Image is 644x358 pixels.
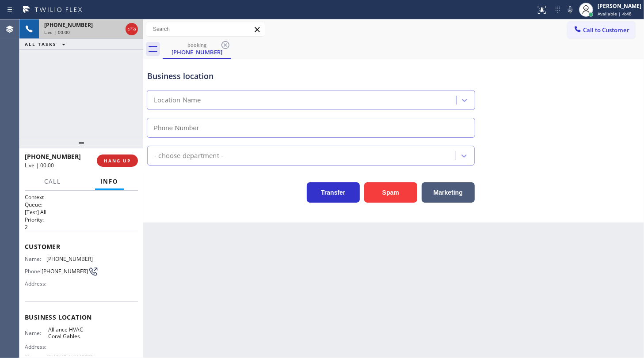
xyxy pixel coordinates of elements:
button: Mute [564,4,576,16]
span: [PHONE_NUMBER] [46,256,93,262]
button: Transfer [307,182,360,203]
span: Address: [25,343,48,350]
input: Search [146,22,265,36]
h2: Queue: [25,201,138,208]
span: Available | 4:48 [598,11,632,17]
div: [PERSON_NAME] [598,2,641,10]
p: 2 [25,223,138,231]
div: - choose department - [154,151,223,161]
span: [PHONE_NUMBER] [42,268,88,275]
span: Name: [25,330,48,336]
span: Phone: [25,268,42,275]
span: [PHONE_NUMBER] [25,152,81,161]
h1: Context [25,193,138,201]
p: [Test] All [25,208,138,216]
span: Live | 00:00 [25,162,54,169]
div: Location Name [154,95,201,106]
div: [PHONE_NUMBER] [164,48,230,56]
button: Info [95,173,124,190]
span: Call [44,177,61,185]
button: Marketing [422,182,475,203]
span: Name: [25,256,46,262]
div: Business location [147,70,475,82]
button: Call [39,173,66,190]
span: Customer [25,242,138,251]
h2: Priority: [25,216,138,223]
button: HANG UP [97,155,138,167]
div: (305) 816-3652 [164,39,230,58]
span: HANG UP [104,158,131,164]
span: Business location [25,313,138,321]
button: Hang up [126,23,138,35]
button: Spam [364,182,417,203]
button: Call to Customer [568,22,635,38]
span: Info [100,177,118,185]
span: ALL TASKS [25,41,57,47]
span: [PHONE_NUMBER] [44,21,93,29]
span: Alliance HVAC Coral Gables [48,326,92,340]
span: Call to Customer [583,26,629,34]
div: booking [164,41,230,48]
input: Phone Number [147,118,475,138]
span: Live | 00:00 [44,29,70,35]
span: Address: [25,280,48,287]
button: ALL TASKS [19,39,74,49]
